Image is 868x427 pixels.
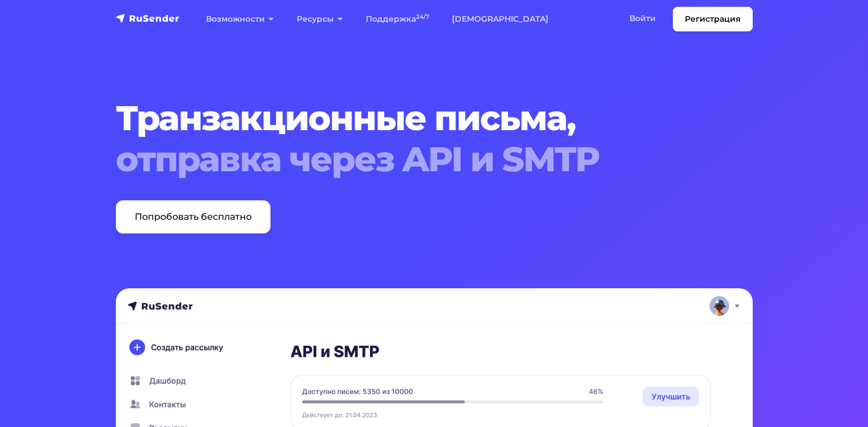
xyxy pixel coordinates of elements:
img: RuSender [116,13,180,24]
h1: Транзакционные письма, [116,98,699,180]
a: Попробовать бесплатно [116,200,271,233]
a: [DEMOGRAPHIC_DATA] [441,7,560,31]
a: Ресурсы [285,7,354,31]
sup: 24/7 [416,13,429,21]
a: Поддержка24/7 [354,7,441,31]
a: Войти [618,7,667,30]
a: Регистрация [673,7,753,31]
a: Возможности [195,7,285,31]
span: отправка через API и SMTP [116,139,699,180]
